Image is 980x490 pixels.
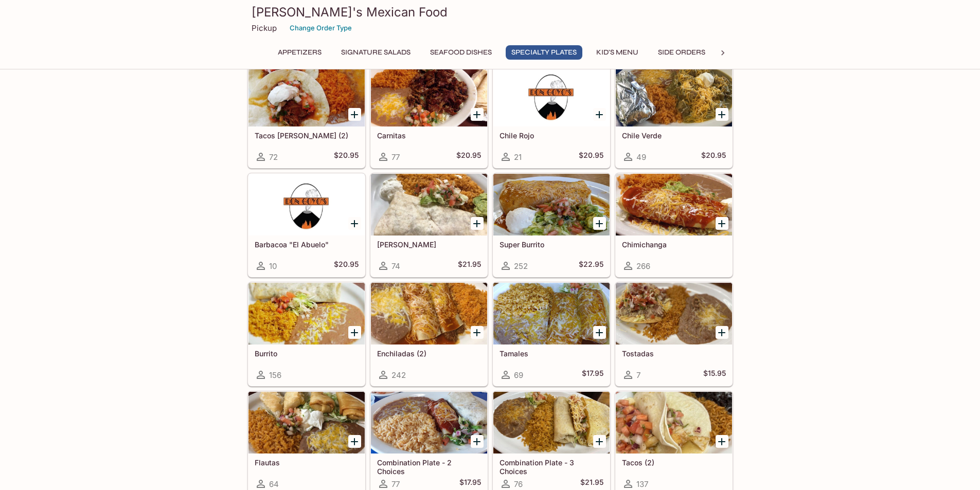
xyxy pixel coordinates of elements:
[248,282,365,386] a: Burrito156
[500,131,603,140] h5: Chile Rojo
[371,174,487,235] div: Fajita Burrito
[580,478,603,490] h5: $21.95
[615,282,733,386] a: Tostadas7$15.95
[471,217,484,230] button: Add Fajita Burrito
[370,282,488,386] a: Enchiladas (2)242
[616,174,732,235] div: Chimichanga
[391,479,400,489] span: 77
[456,151,481,163] h5: $20.95
[272,45,327,60] button: Appetizers
[255,131,359,140] h5: Tacos [PERSON_NAME] (2)
[622,240,726,249] h5: Chimichanga
[622,131,726,140] h5: Chile Verde
[616,283,732,344] div: Tostadas
[622,349,726,358] h5: Tostadas
[377,349,481,358] h5: Enchiladas (2)
[391,370,406,380] span: 242
[615,64,733,168] a: Chile Verde49$20.95
[252,4,729,20] h3: [PERSON_NAME]'s Mexican Food
[716,108,728,121] button: Add Chile Verde
[493,283,610,344] div: Tamales
[377,131,481,140] h5: Carnitas
[500,240,603,249] h5: Super Burrito
[348,108,361,121] button: Add Tacos Don Goyo (2)
[269,479,279,489] span: 64
[371,65,487,126] div: Carnitas
[371,392,487,453] div: Combination Plate - 2 Choices
[377,240,481,249] h5: [PERSON_NAME]
[636,261,650,271] span: 266
[593,108,606,121] button: Add Chile Rojo
[377,458,481,475] h5: Combination Plate - 2 Choices
[701,151,726,163] h5: $20.95
[493,174,610,235] div: Super Burrito
[716,217,728,230] button: Add Chimichanga
[582,369,603,381] h5: $17.95
[616,65,732,126] div: Chile Verde
[471,435,484,448] button: Add Combination Plate - 2 Choices
[370,64,488,168] a: Carnitas77$20.95
[248,65,365,126] div: Tacos Don Goyo (2)
[636,370,640,380] span: 7
[500,458,603,475] h5: Combination Plate - 3 Choices
[371,283,487,344] div: Enchiladas (2)
[391,152,400,162] span: 77
[248,283,365,344] div: Burrito
[716,326,728,339] button: Add Tostadas
[493,282,610,386] a: Tamales69$17.95
[471,326,484,339] button: Add Enchiladas (2)
[636,479,648,489] span: 137
[716,435,728,448] button: Add Tacos (2)
[652,45,711,60] button: Side Orders
[255,349,359,358] h5: Burrito
[593,217,606,230] button: Add Super Burrito
[348,217,361,230] button: Add Barbacoa "El Abuelo"
[334,260,359,272] h5: $20.95
[514,261,528,271] span: 252
[615,173,733,277] a: Chimichanga266
[458,260,481,272] h5: $21.95
[593,435,606,448] button: Add Combination Plate - 3 Choices
[703,369,726,381] h5: $15.95
[579,151,603,163] h5: $20.95
[493,392,610,453] div: Combination Plate - 3 Choices
[514,370,523,380] span: 69
[500,349,603,358] h5: Tamales
[506,45,582,60] button: Specialty Plates
[636,152,646,162] span: 49
[616,392,732,453] div: Tacos (2)
[248,392,365,453] div: Flautas
[493,65,610,126] div: Chile Rojo
[514,152,522,162] span: 21
[269,152,278,162] span: 72
[285,20,357,36] button: Change Order Type
[269,370,281,380] span: 156
[252,23,277,33] p: Pickup
[248,173,365,277] a: Barbacoa "El Abuelo"10$20.95
[514,479,523,489] span: 76
[248,64,365,168] a: Tacos [PERSON_NAME] (2)72$20.95
[335,45,416,60] button: Signature Salads
[255,240,359,249] h5: Barbacoa "El Abuelo"
[348,326,361,339] button: Add Burrito
[591,45,644,60] button: Kid's Menu
[493,64,610,168] a: Chile Rojo21$20.95
[334,151,359,163] h5: $20.95
[255,458,359,467] h5: Flautas
[493,173,610,277] a: Super Burrito252$22.95
[622,458,726,467] h5: Tacos (2)
[471,108,484,121] button: Add Carnitas
[391,261,400,271] span: 74
[248,174,365,235] div: Barbacoa "El Abuelo"
[269,261,277,271] span: 10
[424,45,497,60] button: Seafood Dishes
[370,173,488,277] a: [PERSON_NAME]74$21.95
[579,260,603,272] h5: $22.95
[348,435,361,448] button: Add Flautas
[459,478,481,490] h5: $17.95
[593,326,606,339] button: Add Tamales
